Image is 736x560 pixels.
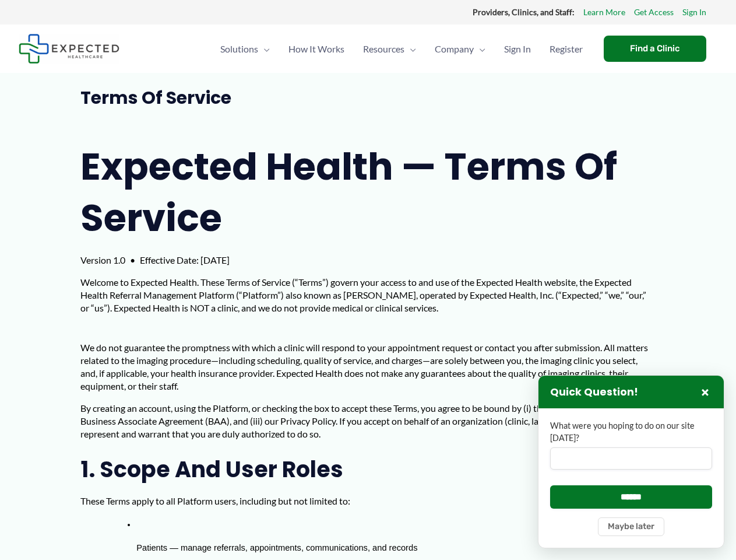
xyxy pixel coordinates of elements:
[258,29,270,69] span: Menu Toggle
[473,7,575,17] strong: Providers, Clinics, and Staff:
[698,385,712,399] button: Close
[80,141,656,244] h1: Expected Health — Terms of Service
[80,402,656,440] p: By creating an account, using the Platform, or checking the box to accept these Terms, you agree ...
[435,29,474,69] span: Company
[495,29,540,69] a: Sign In
[211,29,592,69] nav: Primary Site Navigation
[279,29,354,69] a: How It Works
[598,517,664,536] button: Maybe later
[288,29,344,69] span: How It Works
[504,29,531,69] span: Sign In
[80,495,656,508] p: These Terms apply to all Platform users, including but not limited to:
[354,29,425,69] a: ResourcesMenu Toggle
[682,5,706,20] a: Sign In
[220,29,258,69] span: Solutions
[474,29,485,69] span: Menu Toggle
[550,29,583,69] span: Register
[404,29,416,69] span: Menu Toggle
[550,420,712,444] label: What were you hoping to do on our site [DATE]?
[550,386,638,399] h3: Quick Question!
[80,341,656,393] p: We do not guarantee the promptness with which a clinic will respond to your appointment request o...
[425,29,495,69] a: CompanyMenu Toggle
[19,34,119,64] img: Expected Healthcare Logo - side, dark font, small
[80,454,656,485] h2: 1. Scope and User Roles
[211,29,279,69] a: SolutionsMenu Toggle
[80,276,656,314] p: Welcome to Expected Health. These Terms of Service (“Terms”) govern your access to and use of the...
[80,87,656,108] h1: Terms of Service
[540,29,592,69] a: Register
[136,542,656,554] p: Patients — manage referrals, appointments, communications, and records
[604,36,706,62] a: Find a Clinic
[363,29,404,69] span: Resources
[80,254,656,267] p: Version 1.0 • Effective Date: [DATE]
[634,5,674,20] a: Get Access
[583,5,625,20] a: Learn More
